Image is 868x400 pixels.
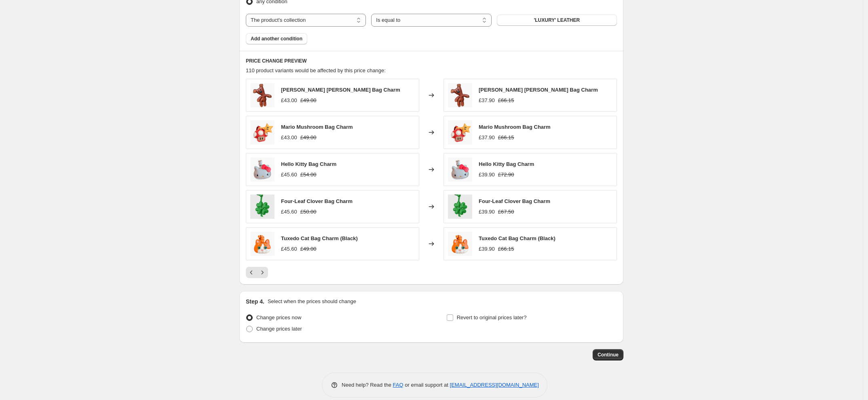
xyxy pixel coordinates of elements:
p: Select when the prices should change [268,297,356,306]
div: £39.90 [479,208,495,216]
span: Hello Kitty Bag Charm [281,161,336,167]
span: Mario Mushroom Bag Charm [281,124,353,130]
img: FP__0045_Fotos_Produtos_0000s_0045_Cogu_80x.jpg [250,120,275,145]
strike: £66.15 [498,245,514,253]
div: £45.60 [281,208,297,216]
strike: £50.00 [300,208,317,216]
strike: £72.90 [498,171,514,179]
strike: £49.00 [300,245,317,253]
a: FAQ [393,382,403,388]
span: 'LUXURY' LEATHER [534,17,580,23]
span: Add another condition [251,36,302,42]
img: FP__0013_Fotos_Produtos_0001s_0001_Camada_4_80x.jpg [448,83,472,107]
div: £37.90 [479,134,495,142]
img: Trevo1_80x.jpg [448,195,472,219]
button: Continue [593,349,623,360]
button: Add another condition [246,33,307,44]
div: £45.60 [281,245,297,253]
span: 110 product variants would be affected by this price change: [246,67,386,73]
strike: £67.50 [498,208,514,216]
span: Change prices now [256,314,301,320]
img: FP__0013_Fotos_Produtos_0001s_0001_Camada_4_80x.jpg [250,83,275,107]
span: Need help? Read the [342,382,393,388]
span: Hello Kitty Bag Charm [479,161,534,167]
div: £43.00 [281,134,297,142]
h2: Step 4. [246,297,264,306]
span: Continue [598,352,619,358]
span: or email support at [403,382,450,388]
strike: £66.15 [498,96,514,105]
span: Revert to original prices later? [457,314,527,320]
strike: £49.00 [300,96,317,105]
nav: Pagination [246,267,268,278]
img: FP__0045_Fotos_Produtos_0000s_0045_Cogu_80x.jpg [448,120,472,145]
strike: £49.00 [300,134,317,142]
img: FP__0006_Fotos_Produtos_0001s_0008_Tuxedo_Laranja_80x.jpg [448,232,472,256]
button: Previous [246,267,257,278]
span: Four-Leaf Clover Bag Charm [281,198,353,204]
img: Trevo1_80x.jpg [250,195,275,219]
button: Next [257,267,268,278]
img: FP__0009_Fotos_Produtos_0001s_0005_Camada_3_80x.jpg [250,157,275,182]
span: Four-Leaf Clover Bag Charm [479,198,550,204]
div: £37.90 [479,96,495,105]
div: £39.90 [479,171,495,179]
a: [EMAIL_ADDRESS][DOMAIN_NAME] [450,382,539,388]
img: FP__0006_Fotos_Produtos_0001s_0008_Tuxedo_Laranja_80x.jpg [250,232,275,256]
button: 'LUXURY' LEATHER [497,15,617,26]
div: £39.90 [479,245,495,253]
span: Tuxedo Cat Bag Charm (Black) [281,235,358,241]
span: Tuxedo Cat Bag Charm (Black) [479,235,555,241]
span: Mario Mushroom Bag Charm [479,124,551,130]
strike: £54.00 [300,171,317,179]
div: £43.00 [281,96,297,105]
strike: £66.15 [498,134,514,142]
img: FP__0009_Fotos_Produtos_0001s_0005_Camada_3_80x.jpg [448,157,472,182]
span: Change prices later [256,326,302,332]
h6: PRICE CHANGE PREVIEW [246,58,617,64]
span: [PERSON_NAME] [PERSON_NAME] Bag Charm [479,87,598,93]
div: £45.60 [281,171,297,179]
span: [PERSON_NAME] [PERSON_NAME] Bag Charm [281,87,400,93]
